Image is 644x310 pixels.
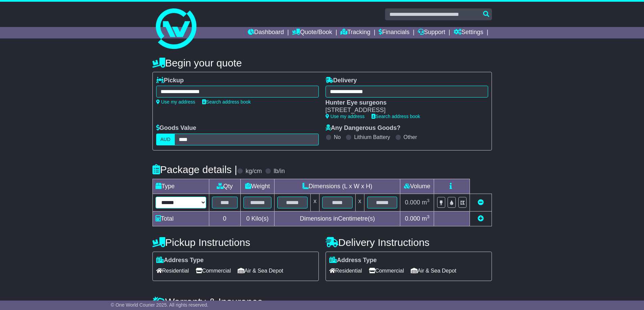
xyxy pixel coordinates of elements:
[246,215,249,222] span: 0
[427,214,430,219] sup: 3
[152,179,209,194] td: Type
[326,237,492,248] h4: Delivery Instructions
[329,257,377,264] label: Address Type
[152,57,492,68] h4: Begin your quote
[326,114,365,119] a: Use my address
[275,179,400,194] td: Dimensions (L x W x H)
[156,265,189,276] span: Residential
[156,124,196,132] label: Goods Value
[156,257,204,264] label: Address Type
[273,168,285,175] label: lb/in
[245,168,262,175] label: kg/cm
[372,114,420,119] a: Search address book
[156,134,175,145] label: AUD
[152,164,237,175] h4: Package details |
[478,199,484,206] a: Remove this item
[404,134,417,140] label: Other
[454,27,483,38] a: Settings
[111,302,209,308] span: © One World Courier 2025. All rights reserved.
[156,77,184,84] label: Pickup
[275,211,400,226] td: Dimensions in Centimetre(s)
[400,179,434,194] td: Volume
[240,211,275,226] td: Kilo(s)
[340,27,370,38] a: Tracking
[156,99,195,105] a: Use my address
[411,265,456,276] span: Air & Sea Depot
[238,265,283,276] span: Air & Sea Depot
[311,194,319,211] td: x
[478,215,484,222] a: Add new item
[292,27,332,38] a: Quote/Book
[209,211,240,226] td: 0
[405,199,420,206] span: 0.000
[369,265,404,276] span: Commercial
[152,296,492,307] h4: Warranty & Insurance
[248,27,284,38] a: Dashboard
[202,99,251,105] a: Search address book
[354,134,390,140] label: Lithium Battery
[418,27,445,38] a: Support
[329,265,362,276] span: Residential
[379,27,409,38] a: Financials
[152,211,209,226] td: Total
[334,134,341,140] label: No
[326,77,357,84] label: Delivery
[326,107,481,114] div: [STREET_ADDRESS]
[405,215,420,222] span: 0.000
[427,198,430,203] sup: 3
[326,99,481,107] div: Hunter Eye surgeons
[326,124,401,132] label: Any Dangerous Goods?
[355,194,364,211] td: x
[209,179,240,194] td: Qty
[240,179,275,194] td: Weight
[196,265,231,276] span: Commercial
[422,215,430,222] span: m
[422,199,430,206] span: m
[152,237,319,248] h4: Pickup Instructions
